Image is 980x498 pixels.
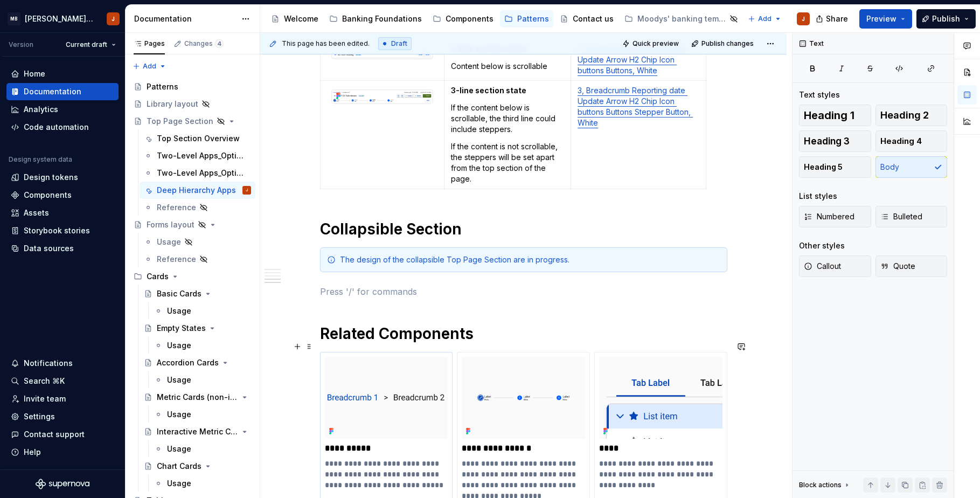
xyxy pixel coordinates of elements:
[799,478,851,493] div: Block actions
[24,172,78,183] div: Design tokens
[24,358,73,369] div: Notifications
[157,357,219,368] div: Accordion Cards
[140,389,255,406] a: Metric Cards (non-interaction)
[129,216,255,233] a: Forms layout
[140,147,255,164] a: Two-Level Apps_Option 1
[745,11,785,26] button: Add
[24,207,49,218] div: Assets
[866,13,896,24] span: Preview
[799,255,871,277] button: Callout
[804,136,850,147] span: Heading 3
[150,302,255,320] a: Usage
[6,222,119,239] a: Storybook stories
[24,376,65,386] div: Search ⌘K
[129,113,255,130] a: Top Page Section
[24,411,55,422] div: Settings
[875,130,948,152] button: Heading 4
[157,202,196,213] div: Reference
[157,254,196,265] div: Reference
[6,426,119,443] button: Contact support
[246,185,248,196] div: J
[325,357,448,439] img: 7b30b593-ad60-4fbe-9175-2cbc260709ec.png
[500,10,553,27] a: Patterns
[880,261,915,272] span: Quote
[619,36,684,51] button: Quick preview
[6,83,119,100] a: Documentation
[129,95,255,113] a: Library layout
[804,211,854,222] span: Numbered
[36,479,89,489] a: Supernova Logo
[799,240,845,251] div: Other styles
[875,206,948,227] button: Bulleted
[140,320,255,337] a: Empty States
[810,9,855,29] button: Share
[451,141,564,184] p: If the content is not scrollable, the steppers will be set apart from the top section of the page.
[150,440,255,458] a: Usage
[6,204,119,222] a: Assets
[140,164,255,182] a: Two-Level Apps_Option 2
[6,444,119,461] button: Help
[799,105,871,126] button: Heading 1
[578,44,688,75] a: 2, Breadcrumb Reporting Date Update Arrow H2 Chip Icon buttons Buttons, White
[802,15,805,23] div: J
[140,354,255,371] a: Accordion Cards
[701,39,754,48] span: Publish changes
[66,40,107,49] span: Current draft
[451,102,564,135] p: If the content below is scrollable, the third line could include steppers.
[799,89,840,100] div: Text styles
[799,191,837,202] div: List styles
[157,150,246,161] div: Two-Level Apps_Option 1
[24,243,74,254] div: Data sources
[24,86,81,97] div: Documentation
[140,251,255,268] a: Reference
[267,8,742,30] div: Page tree
[555,10,618,27] a: Contact us
[332,90,433,103] img: 8bd6f243-d8d8-4427-b7d0-577fa293a8fd.png
[134,13,236,24] div: Documentation
[147,116,213,127] div: Top Page Section
[6,65,119,82] a: Home
[799,481,842,489] div: Block actions
[167,340,191,351] div: Usage
[320,219,727,239] h1: Collapsible Section
[799,156,871,178] button: Heading 5
[875,105,948,126] button: Heading 2
[129,78,255,95] a: Patterns
[599,357,722,439] img: 5f1e5d2a-4bfa-4842-b972-ff5a11eb2c70.png
[342,13,422,24] div: Banking Foundations
[129,59,170,74] button: Add
[140,130,255,147] a: Top Section Overview
[157,185,236,196] div: Deep Hierarchy Apps
[24,190,72,200] div: Components
[147,99,198,109] div: Library layout
[24,393,66,404] div: Invite team
[140,182,255,199] a: Deep Hierarchy AppsJ
[24,104,58,115] div: Analytics
[462,357,585,439] img: 675c839f-6e88-42a5-aff7-325fa4fe33d7.png
[428,10,498,27] a: Components
[150,371,255,389] a: Usage
[215,39,224,48] span: 4
[578,86,693,127] a: 3, Breadcrumb Reporting date Update Arrow H2 Chip Icon buttons Buttons Stepper Button, White
[637,13,726,24] div: Moodys' banking template
[6,119,119,136] a: Code automation
[6,240,119,257] a: Data sources
[6,355,119,372] button: Notifications
[147,271,169,282] div: Cards
[24,225,90,236] div: Storybook stories
[6,101,119,118] a: Analytics
[6,408,119,425] a: Settings
[451,86,526,95] strong: 3-line section state
[880,110,929,121] span: Heading 2
[157,461,201,472] div: Chart Cards
[916,9,976,29] button: Publish
[140,199,255,216] a: Reference
[799,206,871,227] button: Numbered
[446,13,494,24] div: Components
[140,285,255,302] a: Basic Cards
[804,162,843,172] span: Heading 5
[758,15,772,23] span: Add
[6,372,119,390] button: Search ⌘K
[267,10,323,27] a: Welcome
[620,10,742,27] a: Moodys' banking template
